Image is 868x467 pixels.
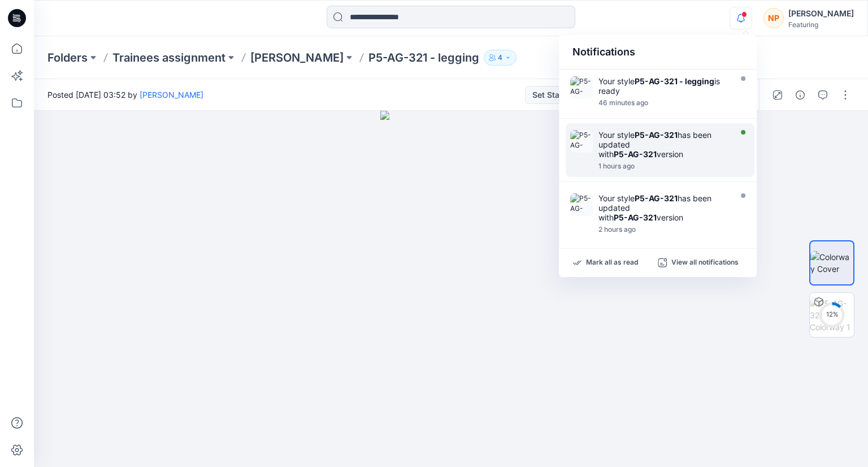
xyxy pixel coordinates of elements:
p: View all notifications [671,258,739,268]
p: P5-AG-321 - legging [368,50,479,66]
strong: P5-AG-321 [614,213,657,222]
button: Details [791,86,809,104]
img: Colorway Cover [810,251,853,275]
div: 12 % [818,310,845,319]
div: Monday, September 15, 2025 03:30 [598,162,728,170]
strong: P5-AG-321 [635,193,678,203]
img: P5-AG-321 Colorway 1 [810,297,854,333]
strong: P5-AG-321 [635,130,678,140]
p: Mark all as read [586,258,638,268]
div: Featuring [788,20,854,29]
div: Monday, September 15, 2025 03:53 [598,99,728,107]
div: Monday, September 15, 2025 02:46 [598,226,728,233]
img: eyJhbGciOiJIUzI1NiIsImtpZCI6IjAiLCJzbHQiOiJzZXMiLCJ0eXAiOiJKV1QifQ.eyJkYXRhIjp7InR5cGUiOiJzdG9yYW... [380,111,522,467]
strong: P5-AG-321 [614,149,657,159]
a: Trainees assignment [112,50,225,66]
div: NP [763,8,784,28]
div: Notifications [559,35,757,70]
div: Your style has been updated with version [598,193,728,222]
button: 4 [484,50,517,66]
strong: P5-AG-321 - legging [635,76,714,86]
img: P5-AG-321 [570,130,593,153]
div: [PERSON_NAME] [788,7,854,20]
div: Your style is ready [598,76,728,96]
a: [PERSON_NAME] [140,90,203,100]
a: [PERSON_NAME] [250,50,344,66]
a: Folders [47,50,88,66]
img: P5-AG-321 [570,193,593,216]
span: Posted [DATE] 03:52 by [47,89,203,101]
img: P5-AG-321 [570,76,593,99]
div: Your style has been updated with version [598,130,728,159]
p: 4 [498,51,502,64]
